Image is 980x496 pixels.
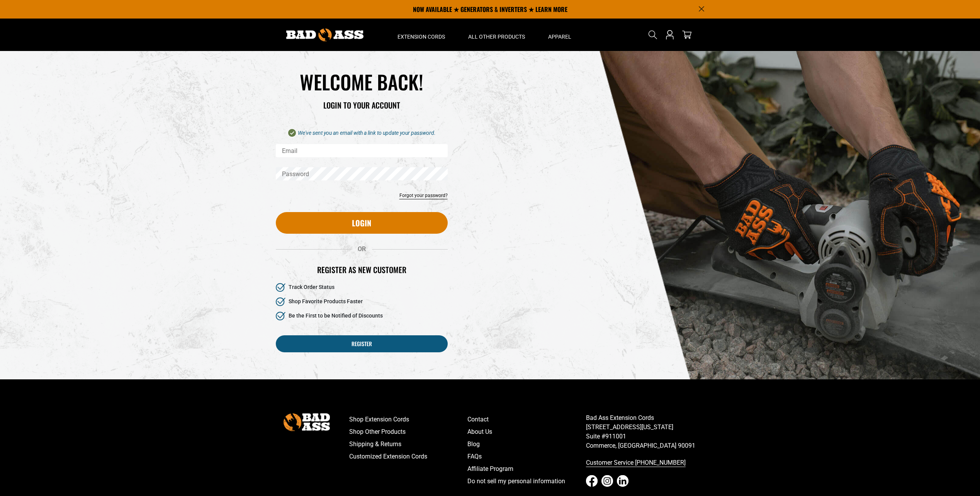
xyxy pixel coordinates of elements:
li: Be the First to be Notified of Discounts [276,312,448,321]
a: Blog [467,438,586,450]
p: We've sent you an email with a link to update your password. [276,129,448,138]
a: Customized Extension Cords [349,450,468,463]
a: FAQs [467,450,586,463]
summary: Apparel [537,19,583,51]
a: Contact [467,413,586,426]
img: Bad Ass Extension Cords [286,29,363,41]
span: Apparel [548,33,571,40]
a: Do not sell my personal information [467,475,586,488]
li: Shop Favorite Products Faster [276,297,448,306]
summary: All Other Products [457,19,537,51]
a: Forgot your password? [399,192,448,199]
a: Customer Service [PHONE_NUMBER] [586,457,705,469]
a: Shop Extension Cords [349,413,468,426]
h2: Register as new customer [276,265,448,275]
h3: LOGIN TO YOUR ACCOUNT [276,100,448,110]
img: Bad Ass Extension Cords [284,413,330,431]
button: Login [276,212,448,234]
a: Shop Other Products [349,426,468,438]
summary: Extension Cords [386,19,457,51]
li: Track Order Status [276,283,448,292]
a: Register [276,335,448,352]
summary: Search [647,29,659,41]
p: Bad Ass Extension Cords [STREET_ADDRESS][US_STATE] Suite #911001 Commerce, [GEOGRAPHIC_DATA] 90091 [586,413,705,450]
span: OR [352,245,372,253]
span: All Other Products [468,33,525,40]
a: Affiliate Program [467,463,586,475]
a: Shipping & Returns [349,438,468,450]
span: Extension Cords [397,33,445,40]
h1: WELCOME BACK! [276,70,448,94]
a: About Us [467,426,586,438]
